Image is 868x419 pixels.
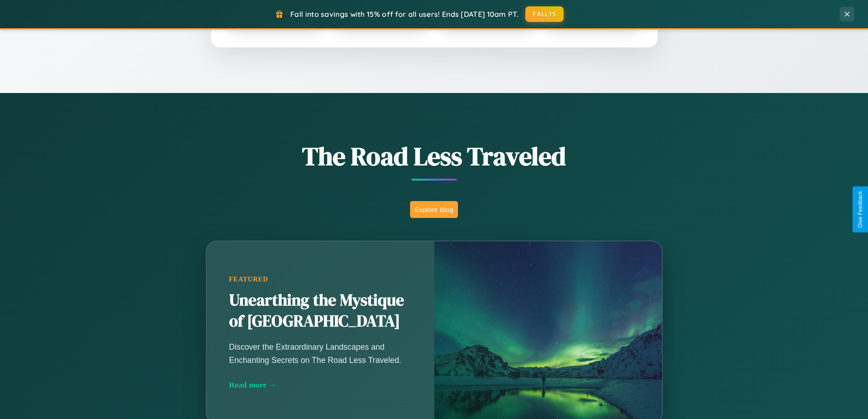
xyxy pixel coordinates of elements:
span: Fall into savings with 15% off for all users! Ends [DATE] 10am PT. [290,10,519,19]
div: Give Feedback [857,191,863,228]
h2: Unearthing the Mystique of [GEOGRAPHIC_DATA] [229,290,411,332]
button: Explore Blog [410,201,458,218]
div: Featured [229,275,411,283]
button: FALL15 [525,6,564,22]
div: Read more → [229,380,411,390]
p: Discover the Extraordinary Landscapes and Enchanting Secrets on The Road Less Traveled. [229,341,411,366]
h1: The Road Less Traveled [161,139,708,174]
